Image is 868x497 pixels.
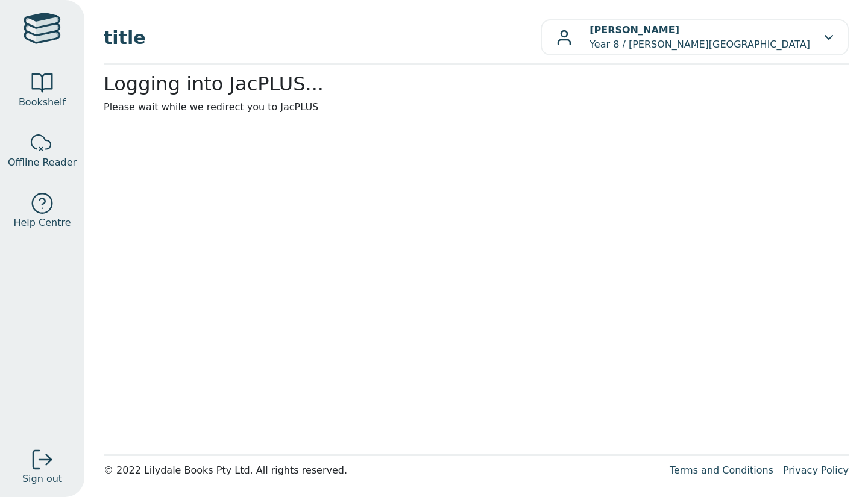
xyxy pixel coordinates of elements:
button: [PERSON_NAME]Year 8 / [PERSON_NAME][GEOGRAPHIC_DATA] [541,19,849,55]
div: © 2022 Lilydale Books Pty Ltd. All rights reserved. [104,463,660,478]
span: Bookshelf [19,95,66,110]
p: Please wait while we redirect you to JacPLUS [104,100,849,114]
span: Offline Reader [8,155,77,170]
a: Terms and Conditions [670,464,773,476]
span: title [104,24,541,51]
h2: Logging into JacPLUS... [104,72,849,95]
span: Sign out [22,472,62,486]
p: Year 8 / [PERSON_NAME][GEOGRAPHIC_DATA] [590,23,810,52]
span: Help Centre [13,216,71,230]
a: Privacy Policy [783,464,849,476]
b: [PERSON_NAME] [590,24,679,36]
